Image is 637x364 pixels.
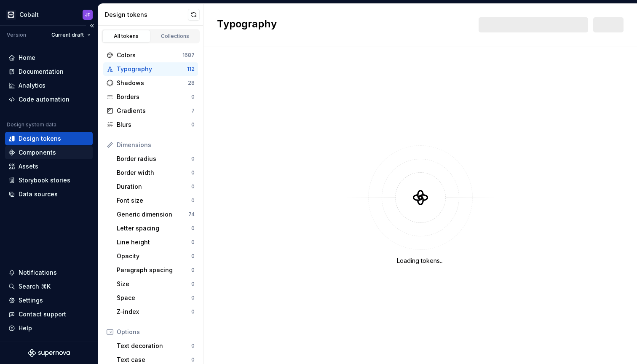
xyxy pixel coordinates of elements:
[117,79,188,87] div: Shadows
[191,356,195,363] div: 0
[85,11,90,18] div: JF
[191,107,195,114] div: 7
[5,266,93,279] button: Notifications
[191,183,195,190] div: 0
[2,5,96,24] button: CobaltJF
[191,239,195,246] div: 0
[19,310,66,318] div: Contact support
[217,17,277,32] h2: Typography
[117,294,191,302] div: Space
[113,166,198,179] a: Border width0
[5,294,93,307] a: Settings
[191,281,195,287] div: 0
[5,51,93,64] a: Home
[113,249,198,263] a: Opacity0
[103,104,198,118] a: Gradients7
[19,296,43,305] div: Settings
[117,210,188,219] div: Generic dimension
[117,224,191,233] div: Letter spacing
[117,342,191,350] div: Text decoration
[191,294,195,301] div: 0
[19,54,35,62] div: Home
[117,328,195,336] div: Options
[48,29,94,41] button: Current draft
[117,93,191,101] div: Borders
[103,118,198,131] a: Blurs0
[5,79,93,92] a: Analytics
[19,268,57,277] div: Notifications
[191,267,195,273] div: 0
[86,20,98,32] button: Collapse sidebar
[117,65,187,73] div: Typography
[5,308,93,321] button: Contact support
[103,90,198,104] a: Borders0
[191,197,195,204] div: 0
[19,148,56,157] div: Components
[117,169,191,177] div: Border width
[5,280,93,293] button: Search ⌘K
[19,176,70,185] div: Storybook stories
[113,152,198,166] a: Border radius0
[5,93,93,106] a: Code automation
[103,62,198,76] a: Typography112
[188,211,195,218] div: 74
[191,169,195,176] div: 0
[19,324,32,332] div: Help
[5,132,93,145] a: Design tokens
[113,277,198,291] a: Size0
[113,291,198,305] a: Space0
[191,121,195,128] div: 0
[117,252,191,260] div: Opacity
[5,160,93,173] a: Assets
[51,32,84,38] span: Current draft
[113,236,198,249] a: Line height0
[19,282,51,291] div: Search ⌘K
[113,339,198,353] a: Text decoration0
[117,196,191,205] div: Font size
[19,67,64,76] div: Documentation
[191,308,195,315] div: 0
[19,162,38,171] div: Assets
[19,190,58,198] div: Data sources
[113,194,198,207] a: Font size0
[28,349,70,357] a: Supernova Logo
[397,257,444,265] div: Loading tokens...
[19,11,39,19] div: Cobalt
[19,134,61,143] div: Design tokens
[113,180,198,193] a: Duration0
[5,146,93,159] a: Components
[117,141,195,149] div: Dimensions
[117,155,191,163] div: Border radius
[113,222,198,235] a: Letter spacing0
[5,174,93,187] a: Storybook stories
[117,356,191,364] div: Text case
[7,121,56,128] div: Design system data
[117,182,191,191] div: Duration
[117,238,191,246] div: Line height
[191,343,195,349] div: 0
[7,32,26,38] div: Version
[103,48,198,62] a: Colors1687
[191,94,195,100] div: 0
[113,263,198,277] a: Paragraph spacing0
[188,80,195,86] div: 28
[105,33,147,40] div: All tokens
[113,208,198,221] a: Generic dimension74
[191,225,195,232] div: 0
[113,305,198,318] a: Z-index0
[187,66,195,72] div: 112
[117,280,191,288] div: Size
[117,308,191,316] div: Z-index
[103,76,198,90] a: Shadows28
[117,266,191,274] div: Paragraph spacing
[154,33,196,40] div: Collections
[5,187,93,201] a: Data sources
[5,65,93,78] a: Documentation
[117,51,182,59] div: Colors
[117,120,191,129] div: Blurs
[191,253,195,260] div: 0
[182,52,195,59] div: 1687
[191,155,195,162] div: 0
[19,81,45,90] div: Analytics
[105,11,188,19] div: Design tokens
